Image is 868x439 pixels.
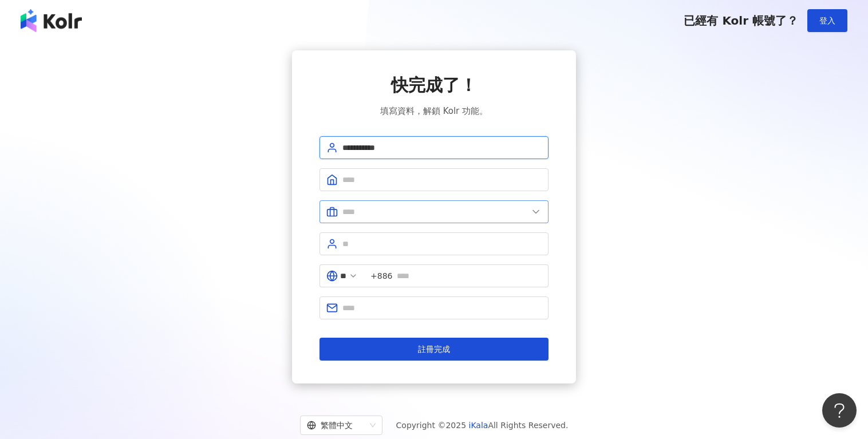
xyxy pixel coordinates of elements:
a: iKala [469,421,488,430]
span: 註冊完成 [418,345,450,354]
button: 註冊完成 [319,338,549,361]
span: 登入 [819,16,835,25]
iframe: Help Scout Beacon - Open [822,393,857,428]
span: 已經有 Kolr 帳號了？ [684,14,798,27]
button: 登入 [807,9,847,32]
span: 填寫資料，解鎖 Kolr 功能。 [380,104,488,118]
div: 繁體中文 [307,416,365,434]
span: 快完成了！ [391,73,477,97]
span: +886 [370,270,392,282]
span: Copyright © 2025 All Rights Reserved. [396,418,569,432]
img: logo [21,9,82,32]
